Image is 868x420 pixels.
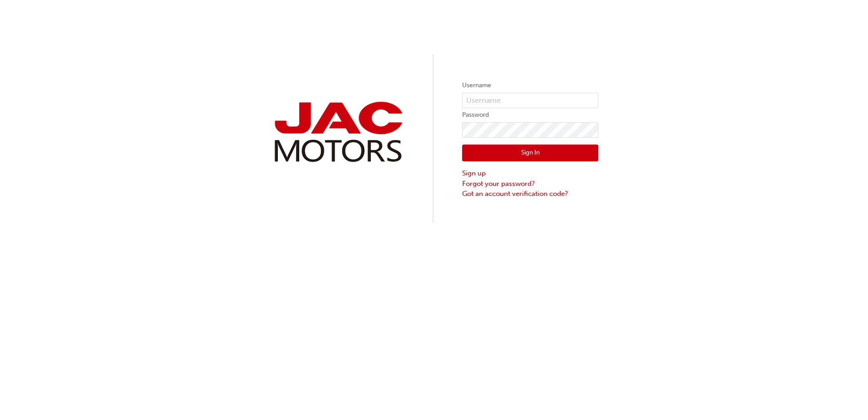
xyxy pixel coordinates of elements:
a: Sign up [462,168,598,179]
a: Got an account verification code? [462,189,598,199]
button: Sign In [462,145,598,162]
label: Username [462,80,598,91]
a: Forgot your password? [462,179,598,189]
img: jac-portal [270,98,406,166]
input: Username [462,93,598,108]
label: Password [462,110,598,120]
